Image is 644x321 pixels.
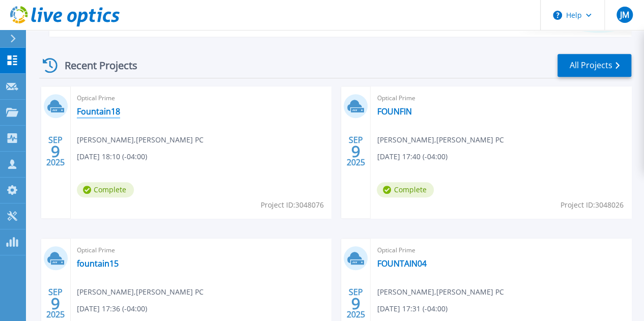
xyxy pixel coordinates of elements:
span: Project ID: 3048026 [561,199,624,211]
span: Complete [377,182,434,197]
a: FOUNTAIN04 [377,258,426,269]
a: Fountain18 [77,106,120,116]
a: fountain15 [77,258,119,269]
span: 9 [351,299,360,308]
div: SEP 2025 [46,133,65,170]
div: Recent Projects [39,53,151,78]
span: [DATE] 17:31 (-04:00) [377,303,447,314]
span: [PERSON_NAME] , [PERSON_NAME] PC [377,134,503,145]
span: [PERSON_NAME] , [PERSON_NAME] PC [377,286,503,298]
a: FOUNFIN [377,106,411,116]
span: JM [620,11,629,19]
span: [DATE] 18:10 (-04:00) [77,151,147,162]
span: [PERSON_NAME] , [PERSON_NAME] PC [77,134,204,145]
span: Project ID: 3048076 [260,199,323,211]
span: [PERSON_NAME] , [PERSON_NAME] PC [77,286,204,298]
span: Complete [77,182,134,197]
a: All Projects [557,54,631,77]
span: 9 [51,147,60,156]
span: [DATE] 17:40 (-04:00) [377,151,447,162]
span: Optical Prime [77,93,325,104]
span: 9 [351,147,360,156]
span: Optical Prime [77,245,325,256]
span: 9 [51,299,60,308]
span: Optical Prime [377,93,625,104]
div: SEP 2025 [346,133,366,170]
span: Optical Prime [377,245,625,256]
span: [DATE] 17:36 (-04:00) [77,303,147,314]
